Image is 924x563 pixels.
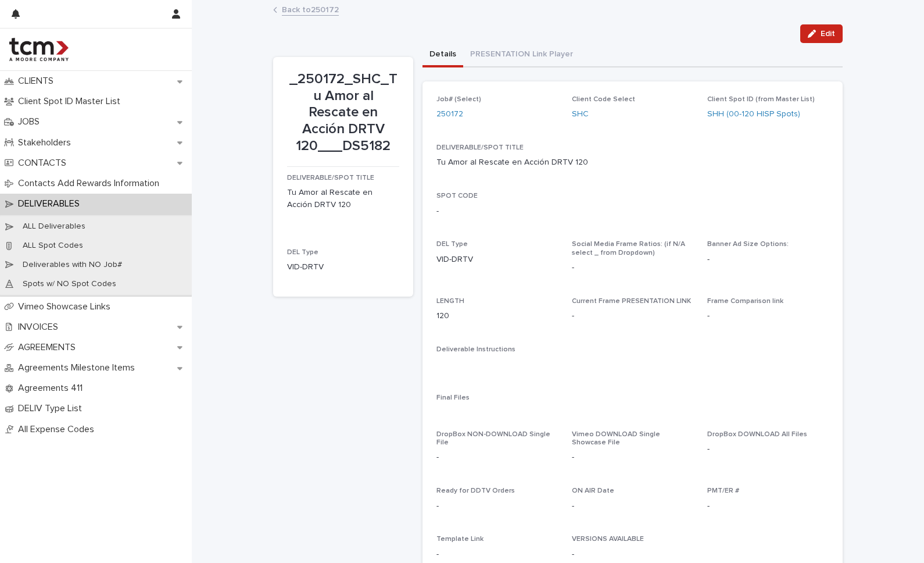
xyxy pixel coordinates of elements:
p: VID-DRTV [287,261,399,273]
span: VERSIONS AVAILABLE [572,536,644,543]
span: PMT/ER # [707,487,739,494]
p: Vimeo Showcase Links [13,301,120,312]
p: - [572,548,693,561]
span: Deliverable Instructions [436,346,515,353]
span: SPOT CODE [436,193,478,199]
img: 4hMmSqQkux38exxPVZHQ [9,38,69,61]
span: Vimeo DOWNLOAD Single Showcase File [572,431,660,446]
span: Edit [821,30,835,38]
p: Tu Amor al Rescate en Acción DRTV 120 [436,156,588,169]
span: Frame Comparison link [707,298,783,305]
button: Details [422,43,463,67]
p: - [707,254,829,266]
p: CONTACTS [13,158,76,169]
span: DropBox NON-DOWNLOAD Single File [436,431,550,446]
p: - [572,500,693,512]
p: DELIV Type List [13,403,91,414]
p: Client Spot ID Master List [13,96,130,107]
p: 120 [436,310,558,322]
a: 250172 [436,108,463,120]
p: INVOICES [13,322,67,333]
p: - [436,500,558,512]
span: DEL Type [287,249,318,256]
span: LENGTH [436,298,464,305]
span: Social Media Frame Ratios: (if N/A select _ from Dropdown) [572,241,685,256]
a: Back to250172 [282,2,339,16]
p: - [572,310,574,322]
span: DELIVERABLE/SPOT TITLE [436,144,524,151]
p: DELIVERABLES [13,198,89,209]
p: _250172_SHC_Tu Amor al Rescate en Acción DRTV 120___DS5182 [287,71,399,155]
p: Stakeholders [13,137,80,148]
p: - [436,451,558,464]
p: JOBS [13,116,49,127]
p: Deliverables with NO Job# [13,260,131,270]
p: - [707,310,829,322]
button: PRESENTATION Link Player [463,43,580,67]
a: SHC [572,108,589,120]
span: Current Frame PRESENTATION LINK [572,298,691,305]
p: ALL Spot Codes [13,241,92,251]
p: - [436,548,558,561]
p: Contacts Add Rewards Information [13,178,169,189]
p: All Expense Codes [13,424,103,435]
span: Ready for DDTV Orders [436,487,515,494]
p: - [707,500,829,512]
p: Agreements Milestone Items [13,362,144,373]
span: Job# (Select) [436,96,481,103]
p: AGREEMENTS [13,342,85,353]
p: - [707,443,829,455]
a: SHH (00-120 HISP Spots) [707,108,800,120]
span: Template Link [436,536,484,543]
p: Tu Amor al Rescate en Acción DRTV 120 [287,187,399,211]
p: Agreements 411 [13,383,92,394]
span: ON AIR Date [572,487,614,494]
p: VID-DRTV [436,254,558,266]
span: DEL Type [436,241,468,248]
p: - [572,451,693,464]
button: Edit [800,24,843,43]
span: Client Code Select [572,96,635,103]
p: ALL Deliverables [13,222,95,231]
span: DropBox DOWNLOAD All Files [707,431,807,438]
p: - [572,262,693,274]
p: Spots w/ NO Spot Codes [13,279,126,289]
span: Banner Ad Size Options: [707,241,789,248]
span: Client Spot ID (from Master List) [707,96,815,103]
span: DELIVERABLE/SPOT TITLE [287,174,374,181]
span: Final Files [436,394,470,401]
p: CLIENTS [13,76,63,87]
p: - [436,205,439,218]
